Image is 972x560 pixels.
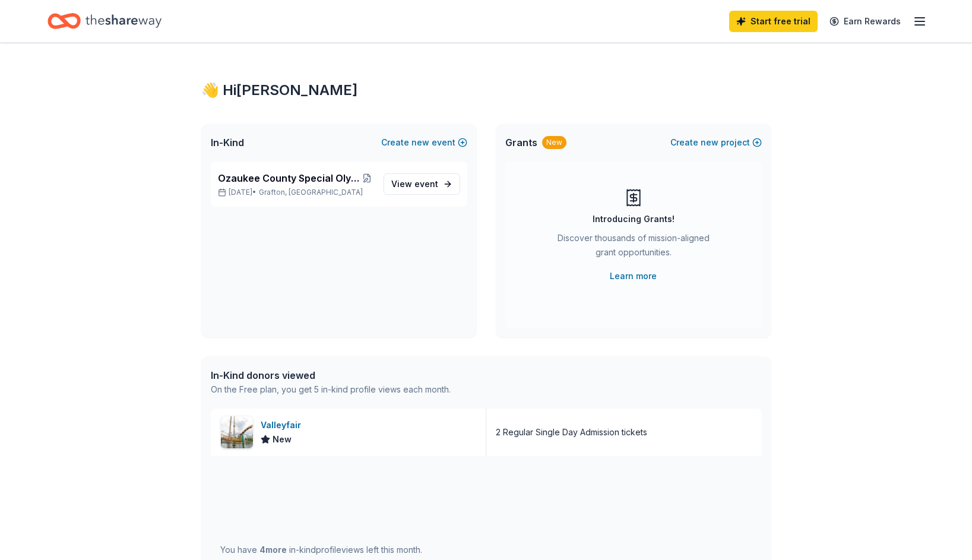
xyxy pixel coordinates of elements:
[610,269,657,283] a: Learn more
[221,416,253,448] img: Image for Valleyfair
[218,188,374,197] p: [DATE] •
[259,188,363,197] span: Grafton, [GEOGRAPHIC_DATA]
[261,418,306,432] div: Valleyfair
[822,11,908,32] a: Earn Rewards
[414,179,438,189] span: event
[701,135,718,150] span: new
[220,543,422,557] div: You have in-kind profile views left this month.
[48,7,162,35] a: Home
[273,432,292,447] span: New
[384,173,460,195] a: View event
[211,368,451,382] div: In-Kind donors viewed
[542,136,566,149] div: New
[391,177,438,191] span: View
[381,135,467,150] button: Createnewevent
[211,382,451,397] div: On the Free plan, you get 5 in-kind profile views each month.
[411,135,429,150] span: new
[505,135,537,150] span: Grants
[218,171,361,185] span: Ozaukee County Special Olympics 9Pin Tap Fundraiser
[201,81,771,100] div: 👋 Hi [PERSON_NAME]
[211,135,244,150] span: In-Kind
[593,212,675,226] div: Introducing Grants!
[729,11,818,32] a: Start free trial
[259,545,287,555] span: 4 more
[670,135,762,150] button: Createnewproject
[553,231,714,264] div: Discover thousands of mission-aligned grant opportunities.
[496,425,647,439] div: 2 Regular Single Day Admission tickets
